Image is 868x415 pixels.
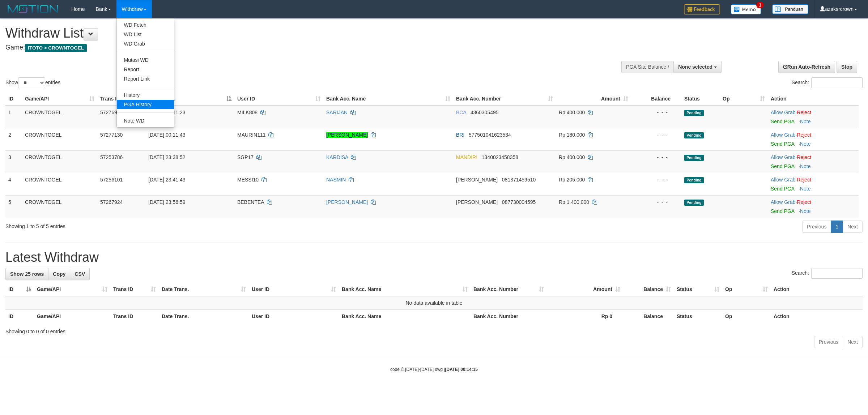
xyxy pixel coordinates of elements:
span: BEBENTEA [237,199,264,205]
a: Note [800,141,811,147]
span: 57253786 [100,154,123,160]
small: code © [DATE]-[DATE] dwg | [390,367,478,372]
span: Show 25 rows [10,271,44,277]
span: [DATE] 23:56:59 [148,199,185,205]
div: - - - [634,176,678,183]
input: Search: [811,268,863,279]
th: Balance [623,310,674,323]
span: Copy 087730004595 to clipboard [502,199,536,205]
a: [PERSON_NAME] [326,132,368,138]
a: Note [800,186,811,192]
span: [DATE] 00:11:43 [148,132,185,138]
th: Bank Acc. Name [339,310,471,323]
a: WD List [117,30,174,39]
label: Show entries [5,77,60,88]
td: CROWNTOGEL [22,195,97,218]
th: Date Trans. [159,310,249,323]
a: Stop [837,61,857,73]
div: - - - [634,109,678,116]
td: CROWNTOGEL [22,150,97,173]
a: Allow Grab [771,199,795,205]
span: Pending [684,155,704,161]
img: Feedback.jpg [684,4,720,14]
span: Copy 1340023458358 to clipboard [482,154,518,160]
button: None selected [673,61,722,73]
th: Action [768,92,859,106]
a: Allow Grab [771,110,795,115]
span: CSV [75,271,85,277]
a: Report Link [117,74,174,84]
td: CROWNTOGEL [22,173,97,195]
a: Allow Grab [771,177,795,183]
td: 1 [5,106,22,128]
span: MILK808 [237,110,258,115]
span: · [771,154,797,160]
a: Copy [48,268,70,280]
th: Action [771,283,863,296]
th: Status [674,310,722,323]
span: Rp 180.000 [559,132,585,138]
a: NASMIN [326,177,346,183]
img: MOTION_logo.png [5,4,60,14]
span: None selected [678,64,712,70]
a: Send PGA [771,208,794,214]
td: 2 [5,128,22,150]
th: Trans ID: activate to sort column ascending [97,92,145,106]
h4: Game: [5,44,571,51]
th: Op: activate to sort column ascending [720,92,768,106]
a: Mutasi WD [117,55,174,65]
span: Copy 577501041623534 to clipboard [469,132,511,138]
td: · [768,128,859,150]
label: Search: [792,268,863,279]
a: Allow Grab [771,132,795,138]
th: Game/API: activate to sort column ascending [22,92,97,106]
div: - - - [634,198,678,206]
th: Date Trans.: activate to sort column descending [145,92,234,106]
span: MESSI10 [237,177,259,183]
a: Send PGA [771,163,794,169]
div: Showing 1 to 5 of 5 entries [5,220,356,230]
th: User ID: activate to sort column ascending [234,92,323,106]
div: - - - [634,154,678,161]
a: History [117,90,174,100]
th: Op: activate to sort column ascending [722,283,771,296]
a: Reject [797,199,811,205]
th: ID: activate to sort column descending [5,283,34,296]
span: [DATE] 23:41:43 [148,177,185,183]
select: Showentries [18,77,45,88]
span: · [771,132,797,138]
span: BCA [456,110,466,115]
a: WD Grab [117,39,174,48]
a: KARDISA [326,154,348,160]
span: Pending [684,177,704,183]
a: Note [800,163,811,169]
span: [PERSON_NAME] [456,199,498,205]
th: Game/API [34,310,110,323]
td: · [768,106,859,128]
a: [PERSON_NAME] [326,199,368,205]
strong: [DATE] 00:14:15 [445,367,478,372]
span: MANDIRI [456,154,477,160]
img: panduan.png [772,4,808,14]
td: 5 [5,195,22,218]
span: Rp 205.000 [559,177,585,183]
span: Pending [684,110,704,116]
a: SARIJAN [326,110,348,115]
span: Rp 400.000 [559,110,585,115]
th: Balance: activate to sort column ascending [623,283,674,296]
span: Rp 400.000 [559,154,585,160]
a: Run Auto-Refresh [778,61,835,73]
a: CSV [70,268,90,280]
th: Status: activate to sort column ascending [674,283,722,296]
a: Note WD [117,116,174,125]
a: Previous [802,221,831,233]
th: Bank Acc. Name: activate to sort column ascending [323,92,453,106]
h1: Withdraw List [5,26,571,40]
span: Pending [684,132,704,138]
a: Send PGA [771,186,794,192]
th: User ID [249,310,339,323]
th: Bank Acc. Number [471,310,547,323]
a: Next [843,336,863,348]
span: 57256101 [100,177,123,183]
span: 57276918 [100,110,123,115]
